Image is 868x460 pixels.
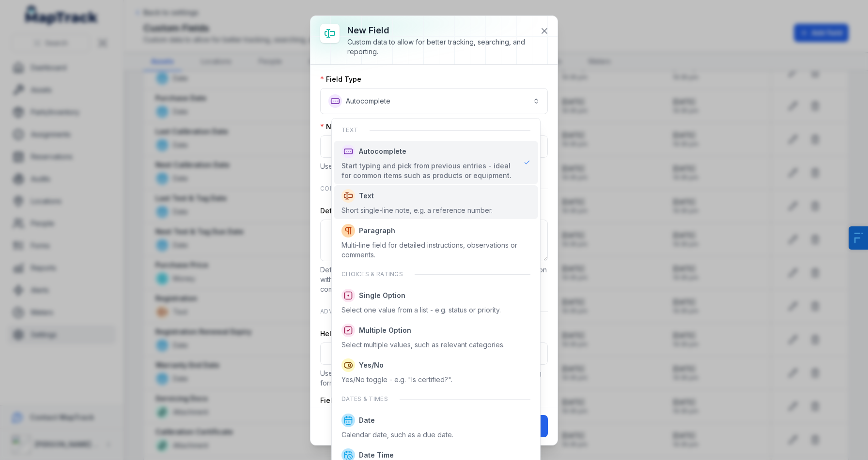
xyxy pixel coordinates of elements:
[320,88,548,114] button: Autocomplete
[341,305,501,315] div: Select one value from a list - e.g. status or priority.
[359,450,394,460] span: Date Time
[341,161,516,180] div: Start typing and pick from previous entries - ideal for common items such as products or equipment.
[359,226,395,236] span: Paragraph
[341,375,452,385] div: Yes/No toggle - e.g. "Is certified?".
[359,191,374,201] span: Text
[359,415,375,425] span: Date
[341,430,453,440] div: Calendar date, such as a due date.
[359,147,406,156] span: Autocomplete
[359,360,384,370] span: Yes/No
[334,389,538,409] div: Dates & times
[341,340,505,350] div: Select multiple values, such as relevant categories.
[334,120,538,140] div: Text
[341,240,530,260] div: Multi-line field for detailed instructions, observations or comments.
[359,291,405,300] span: Single Option
[341,206,493,215] div: Short single-line note, e.g. a reference number.
[359,326,411,335] span: Multiple Option
[334,265,538,284] div: Choices & ratings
